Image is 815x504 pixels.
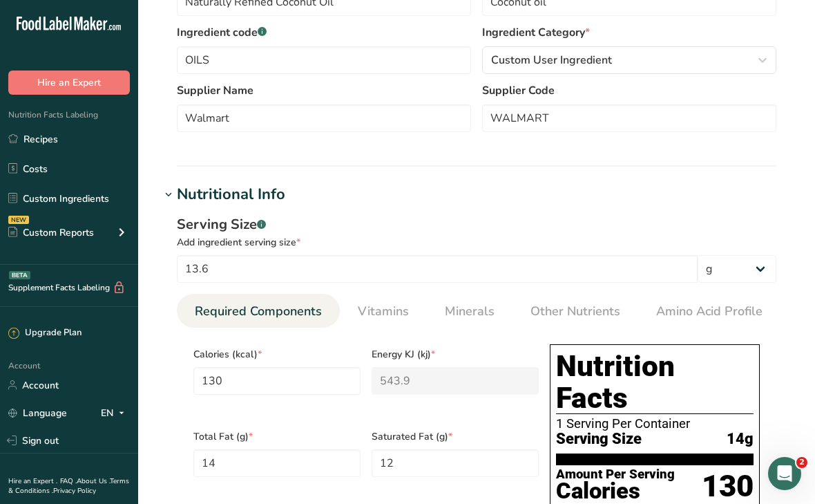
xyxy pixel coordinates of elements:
iframe: Intercom live chat [768,457,801,490]
div: Serving Size [177,214,776,235]
label: Ingredient code [177,24,471,41]
span: Amino Acid Profile [656,302,763,321]
a: Hire an Expert . [8,476,57,486]
div: Calories [556,481,675,501]
div: Amount Per Serving [556,468,675,481]
span: Other Nutrients [530,302,620,321]
label: Supplier Name [177,82,471,99]
span: Saturated Fat (g) [372,429,539,444]
input: Type your ingredient code here [177,46,471,74]
div: NEW [8,216,29,224]
span: 2 [796,457,807,468]
span: Custom User Ingredient [491,52,612,68]
h1: Nutrition Facts [556,351,754,414]
div: BETA [9,271,30,279]
input: Type your serving size here [177,255,698,283]
span: Calories (kcal) [193,347,361,362]
a: Privacy Policy [53,486,96,496]
a: FAQ . [60,476,77,486]
span: 14g [727,431,754,448]
span: Vitamins [358,302,409,321]
span: Required Components [195,302,322,321]
div: Upgrade Plan [8,326,81,340]
button: Custom User Ingredient [482,46,776,74]
button: Hire an Expert [8,71,130,95]
label: Ingredient Category [482,24,776,41]
div: EN [101,404,130,421]
a: Language [8,401,67,425]
input: Type your supplier name here [177,104,471,132]
a: Terms & Conditions . [8,476,129,496]
input: Type your supplier code here [482,104,776,132]
a: About Us . [77,476,110,486]
span: Total Fat (g) [193,429,361,444]
span: Serving Size [556,431,642,448]
div: 1 Serving Per Container [556,417,754,431]
span: Minerals [445,302,495,321]
div: Custom Reports [8,225,94,240]
span: Energy KJ (kj) [372,347,539,362]
label: Supplier Code [482,82,776,99]
div: Add ingredient serving size [177,235,776,250]
div: Nutritional Info [177,183,285,206]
